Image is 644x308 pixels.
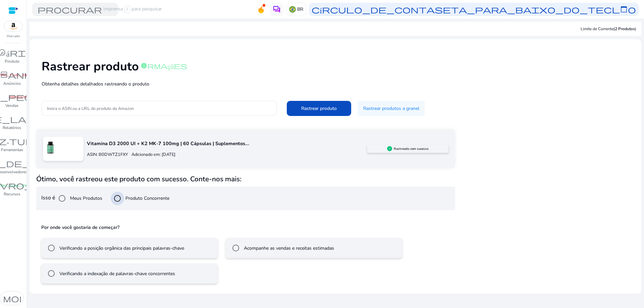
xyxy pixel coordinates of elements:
[635,26,636,32] font: )
[42,58,139,75] font: Rastrear produto
[59,270,175,277] font: Verificando a indexação de palavras-chave concorrentes
[297,6,303,12] font: BR
[613,26,635,32] font: (2 Produtos
[131,151,175,158] font: Adicionado em: [DATE]
[7,34,20,39] font: Mercado
[581,26,613,32] font: Limite de Corrente
[38,5,102,14] font: procurar
[3,294,92,303] font: modo escuro
[41,194,55,201] font: Isso é
[4,191,20,197] font: Recursos
[358,101,425,116] button: Rastrear produtos a granel
[36,174,241,184] font: Ótimo, você rastreou este produto com sucesso. Conte-nos mais:
[131,6,162,12] font: para pesquisar
[435,5,636,14] font: seta_para_baixo_do_teclado
[70,195,102,201] font: Meus Produtos
[244,245,334,251] font: Acompanhe as vendas e receitas estimadas
[9,95,68,99] font: registro_manual_de_fibra
[312,5,435,14] font: círculo_de_conta
[43,140,58,155] img: 51SmkstQ-WL.jpg
[125,195,169,201] font: Produto Concorrente
[387,146,392,151] img: aplicativo_ativo do vendedor
[4,21,22,31] img: amazon.svg
[41,224,119,231] font: Por onde você gostaria de começar?
[103,6,123,12] font: Imprensa
[42,81,149,87] font: Obtenha detalhes detalhados rastreando o produto
[287,101,351,116] button: Rastrear produto
[301,105,337,112] font: Rastrear produto
[394,146,428,151] font: Rastreado com sucesso
[5,103,18,108] font: Vendas
[87,151,128,158] font: ASIN: B0DWTZ1FXY
[141,62,187,70] font: informações
[3,81,21,86] font: Anúncios
[289,6,296,13] img: br.svg
[126,6,128,12] font: /
[87,140,249,147] font: Vitamina D3 2000 UI + K2 MK-7 100mg | 60 Cápsulas | Suplementos...
[3,125,21,130] font: Relatórios
[363,105,419,112] font: Rastrear produtos a granel
[5,59,19,64] font: Produto
[59,245,184,251] font: Verificando a posição orgânica das principais palavras-chave
[1,147,23,152] font: Ferramentas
